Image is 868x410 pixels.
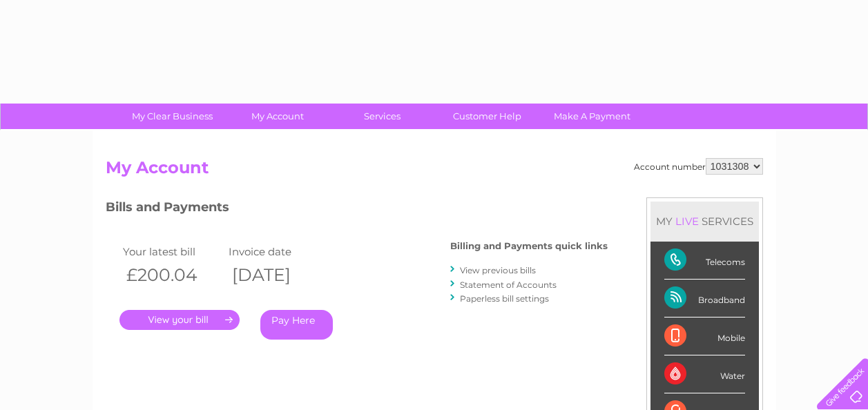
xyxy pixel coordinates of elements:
a: Paperless bill settings [460,293,549,304]
a: Make A Payment [535,104,649,129]
a: My Account [220,104,334,129]
a: Pay Here [260,310,333,340]
a: . [119,310,240,330]
h2: My Account [106,158,763,184]
div: Account number [634,158,763,175]
td: Your latest bill [119,242,226,261]
th: £200.04 [119,261,226,289]
th: [DATE] [225,261,331,289]
div: Telecoms [664,242,745,280]
h3: Bills and Payments [106,197,608,222]
a: Statement of Accounts [460,280,557,290]
div: Water [664,355,745,393]
div: Mobile [664,318,745,355]
a: Customer Help [430,104,544,129]
td: Invoice date [225,242,331,261]
div: MY SERVICES [650,202,759,241]
h4: Billing and Payments quick links [450,241,608,251]
a: Services [325,104,439,129]
a: My Clear Business [115,104,229,129]
a: View previous bills [460,265,536,275]
div: Broadband [664,280,745,318]
div: LIVE [673,215,702,228]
